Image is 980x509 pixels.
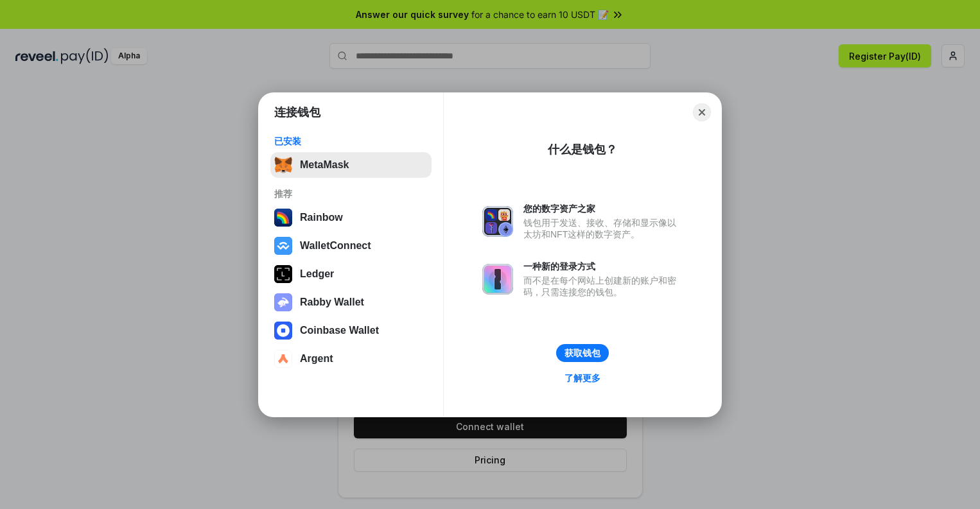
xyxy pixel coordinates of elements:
img: svg+xml,%3Csvg%20fill%3D%22none%22%20height%3D%2233%22%20viewBox%3D%220%200%2035%2033%22%20width%... [274,156,292,174]
div: WalletConnect [300,240,371,252]
div: MetaMask [300,159,349,171]
img: svg+xml,%3Csvg%20width%3D%22120%22%20height%3D%22120%22%20viewBox%3D%220%200%20120%20120%22%20fil... [274,209,292,227]
div: 推荐 [274,188,428,200]
h1: 连接钱包 [274,105,320,120]
button: WalletConnect [270,233,432,259]
div: Argent [300,353,333,365]
img: svg+xml,%3Csvg%20xmlns%3D%22http%3A%2F%2Fwww.w3.org%2F2000%2Fsvg%22%20width%3D%2228%22%20height%3... [274,265,292,283]
img: svg+xml,%3Csvg%20width%3D%2228%22%20height%3D%2228%22%20viewBox%3D%220%200%2028%2028%22%20fill%3D... [274,322,292,340]
div: Ledger [300,268,334,280]
button: Rainbow [270,205,432,230]
div: Rabby Wallet [300,297,364,308]
div: 钱包用于发送、接收、存储和显示像以太坊和NFT这样的数字资产。 [523,217,683,240]
div: 已安装 [274,135,428,147]
div: 了解更多 [564,372,600,384]
img: svg+xml,%3Csvg%20xmlns%3D%22http%3A%2F%2Fwww.w3.org%2F2000%2Fsvg%22%20fill%3D%22none%22%20viewBox... [274,293,292,311]
div: 一种新的登录方式 [523,261,683,272]
div: 获取钱包 [564,347,600,359]
button: Close [693,103,711,121]
div: Coinbase Wallet [300,325,379,336]
button: Ledger [270,261,432,287]
button: Argent [270,346,432,372]
img: svg+xml,%3Csvg%20xmlns%3D%22http%3A%2F%2Fwww.w3.org%2F2000%2Fsvg%22%20fill%3D%22none%22%20viewBox... [482,264,513,295]
div: 您的数字资产之家 [523,203,683,214]
button: Coinbase Wallet [270,318,432,343]
img: svg+xml,%3Csvg%20xmlns%3D%22http%3A%2F%2Fwww.w3.org%2F2000%2Fsvg%22%20fill%3D%22none%22%20viewBox... [482,206,513,237]
div: 什么是钱包？ [548,142,617,157]
a: 了解更多 [557,370,608,386]
button: MetaMask [270,152,432,178]
button: Rabby Wallet [270,289,432,315]
img: svg+xml,%3Csvg%20width%3D%2228%22%20height%3D%2228%22%20viewBox%3D%220%200%2028%2028%22%20fill%3D... [274,350,292,368]
div: 而不是在每个网站上创建新的账户和密码，只需连接您的钱包。 [523,275,683,298]
img: svg+xml,%3Csvg%20width%3D%2228%22%20height%3D%2228%22%20viewBox%3D%220%200%2028%2028%22%20fill%3D... [274,237,292,255]
div: Rainbow [300,212,343,223]
button: 获取钱包 [556,344,609,362]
